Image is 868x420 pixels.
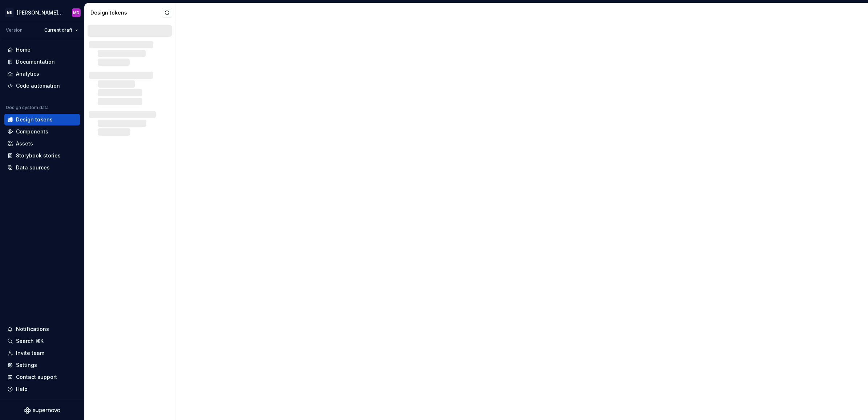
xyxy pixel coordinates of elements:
[73,10,80,16] div: MD
[4,162,80,173] a: Data sources
[4,44,80,56] a: Home
[16,373,57,381] div: Contact support
[4,68,80,80] a: Analytics
[16,349,44,357] div: Invite team
[4,371,80,383] button: Contact support
[4,114,80,125] a: Design tokens
[41,25,81,35] button: Current draft
[16,361,37,369] div: Settings
[44,27,72,33] span: Current draft
[4,138,80,149] a: Assets
[16,116,53,123] div: Design tokens
[90,9,162,16] div: Design tokens
[4,150,80,161] a: Storybook stories
[6,105,49,111] div: Design system data
[16,82,60,89] div: Code automation
[16,164,50,171] div: Data sources
[4,359,80,371] a: Settings
[6,27,23,33] div: Version
[16,58,55,65] div: Documentation
[1,5,83,20] button: MB[PERSON_NAME] Banking Fusion Design SystemMD
[16,385,28,393] div: Help
[16,152,61,159] div: Storybook stories
[16,70,39,77] div: Analytics
[16,46,31,53] div: Home
[24,407,60,414] svg: Supernova Logo
[16,325,49,333] div: Notifications
[16,140,33,147] div: Assets
[4,80,80,92] a: Code automation
[16,337,44,345] div: Search ⌘K
[4,383,80,395] button: Help
[4,56,80,68] a: Documentation
[4,126,80,137] a: Components
[4,335,80,347] button: Search ⌘K
[16,128,48,135] div: Components
[17,9,63,16] div: [PERSON_NAME] Banking Fusion Design System
[4,347,80,359] a: Invite team
[5,8,14,17] div: MB
[4,323,80,335] button: Notifications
